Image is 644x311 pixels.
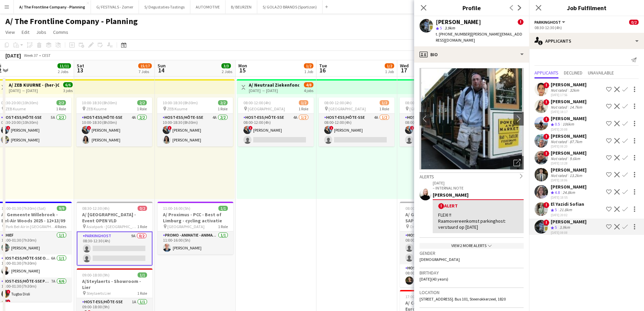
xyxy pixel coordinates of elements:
span: Edit [22,29,29,35]
h3: A/ Groep [PERSON_NAME] - SAP Partner Forum - [GEOGRAPHIC_DATA] [400,212,476,224]
span: 2/2 [137,100,147,105]
span: [GEOGRAPHIC_DATA] [329,106,366,111]
span: ! [543,220,549,226]
app-job-card: 08:30-12:30 (4h)0/2A/ [GEOGRAPHIC_DATA] - Event OPEN VLD Asiatpark - [GEOGRAPHIC_DATA]1 RoleParki... [77,202,152,266]
span: ! [438,203,444,209]
app-card-role: Host-ess/Hôte-sse4A1/208:00-12:00 (4h)![PERSON_NAME] [400,114,475,147]
div: [DATE] → [DATE] [249,88,299,93]
button: B/ BEURZEN [225,0,257,14]
span: ! [543,134,549,140]
div: Not rated [551,173,568,178]
span: Sun [158,63,166,69]
div: [PERSON_NAME] [551,167,587,173]
span: 6/6 [63,82,73,87]
span: 1/2 [380,100,389,105]
div: Applicants [529,33,644,49]
span: [DATE] (43 years) [420,276,448,282]
div: [PERSON_NAME] [551,133,587,139]
span: 3.9km [443,25,456,30]
span: 17 [399,66,409,74]
div: [PERSON_NAME] [551,98,587,105]
p: – INTERNAL NOTE [433,185,524,191]
app-card-role: Promo - Animatie - Animation1/111:00-16:00 (5h)[PERSON_NAME] [158,231,233,254]
app-card-role: Host-ess/Hôte-sse Onthaal-Accueill7A0/208:00-12:00 (4h) [400,231,476,264]
h3: Gender [420,250,524,256]
a: Edit [19,28,32,37]
div: 3 jobs [63,87,73,93]
span: Parkinghost [534,20,561,25]
h3: Birthday [420,270,524,276]
span: 16 [318,66,327,74]
span: Jobs [36,29,46,35]
h3: A/Steylaerts - Showroom - Lier [77,278,152,290]
span: [GEOGRAPHIC_DATA] [409,106,447,111]
span: [GEOGRAPHIC_DATA] [248,106,285,111]
div: [DATE] → [DATE] [9,88,59,93]
span: 4/8 [304,82,313,87]
div: [DATE] 18:55 [551,195,587,200]
span: Asiatpark - [GEOGRAPHIC_DATA] [87,224,137,229]
span: ZEB Kuurne [167,106,187,111]
app-card-role: Host-ess/Hôte-sse4A2/210:00-18:30 (8h30m)![PERSON_NAME][PERSON_NAME] [157,114,233,147]
div: Not rated [551,105,568,110]
div: 14.7km [568,105,583,110]
div: 08:00-12:00 (4h)1/2 [GEOGRAPHIC_DATA]1 RoleHost-ess/Hôte-sse4A1/208:00-12:00 (4h)![PERSON_NAME] [319,97,395,147]
span: 08:30-12:30 (4h) [82,206,110,211]
div: View 2 more alerts [420,243,524,249]
div: [PERSON_NAME] [551,184,587,190]
span: 11/11 [57,63,71,68]
span: 11:00-16:00 (5h) [163,206,190,211]
div: [DATE] 08:08 [551,230,587,235]
span: 9/9 [57,206,66,211]
span: Wed [400,63,409,69]
h3: Location [420,289,524,295]
div: [DATE] [5,52,21,59]
div: Alerts [420,172,524,180]
div: 106km [561,121,575,127]
div: 87.7km [568,139,583,144]
app-job-card: 08:00-12:00 (4h)1/2 [GEOGRAPHIC_DATA]1 RoleHost-ess/Hôte-sse4A1/208:00-12:00 (4h)![PERSON_NAME] [238,97,314,147]
div: 4 jobs [304,87,313,93]
span: 14 [157,66,166,74]
button: S/ GOLAZO BRANDS (Sportizon) [257,0,323,14]
app-job-card: 10:00-18:30 (8h30m)2/2 ZEB Kuurne1 RoleHost-ess/Hôte-sse4A2/210:00-18:30 (8h30m)![PERSON_NAME][PE... [157,97,233,147]
div: [DATE] 13:28 [551,161,587,165]
div: CEST [42,53,51,58]
app-card-role: Host-ess/Hôte-sse4A1/208:00-12:00 (4h)![PERSON_NAME] [319,114,395,147]
span: ! [543,99,549,105]
h1: A/ The Frontline Company - Planning [5,16,138,26]
div: 1 Job [304,69,313,74]
app-card-role: Host-ess/Hôte-sse Vestiaire4A1/108:00-17:00 (9h)[PERSON_NAME] [400,264,476,287]
span: 0/2 [138,206,147,211]
app-job-card: 10:00-18:30 (8h30m)2/2 ZEB Kuurne1 RoleHost-ess/Hôte-sse4A2/210:00-18:30 (8h30m)![PERSON_NAME][PE... [76,97,152,147]
span: Mon [238,63,247,69]
span: 4 Roles [55,224,66,229]
span: ! [248,126,253,130]
div: 32km [568,88,580,93]
span: 1/2 [304,63,313,68]
div: 2 Jobs [58,69,71,74]
app-card-role: Parkinghost9A0/208:30-12:30 (4h) [77,231,152,266]
app-job-card: 08:00-17:00 (9h)1/3A/ Groep [PERSON_NAME] - SAP Partner Forum - [GEOGRAPHIC_DATA] Ontwikkel- & Ev... [400,202,476,287]
div: Alert [438,203,518,209]
span: 0.5 [555,121,560,127]
div: 08:30-12:30 (4h) [534,25,639,30]
div: 2 Jobs [222,69,232,74]
span: 1 Role [218,224,228,229]
h3: A/ ZEB KUURNE - (her-)Opening nieuwe winkel (12+13+14/09) [9,82,59,88]
div: 21.8km [558,207,573,213]
span: 17:00-00:00 (7h) (Thu) [405,294,443,299]
span: Applicants [534,70,558,75]
div: 9.6km [568,156,581,161]
span: 1 Role [56,106,66,111]
app-job-card: 11:00-16:00 (5h)1/1A/ Proximus - PCC - Best of Limburg - cycling activatie [GEOGRAPHIC_DATA]1 Rol... [158,202,233,254]
span: 18:00-01:30 (7h30m) (Sat) [1,206,46,211]
app-card-role: Host-ess/Hôte-sse4A1/208:00-12:00 (4h)![PERSON_NAME] [238,114,314,147]
div: 08:00-12:00 (4h)1/2 [GEOGRAPHIC_DATA]1 RoleHost-ess/Hôte-sse4A1/208:00-12:00 (4h)![PERSON_NAME] [400,97,475,147]
span: 15 [237,66,247,74]
div: [PERSON_NAME] [436,19,481,25]
div: El Yazidi Sofian [551,201,584,207]
span: 13 [76,66,84,74]
div: 7 Jobs [139,69,151,74]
